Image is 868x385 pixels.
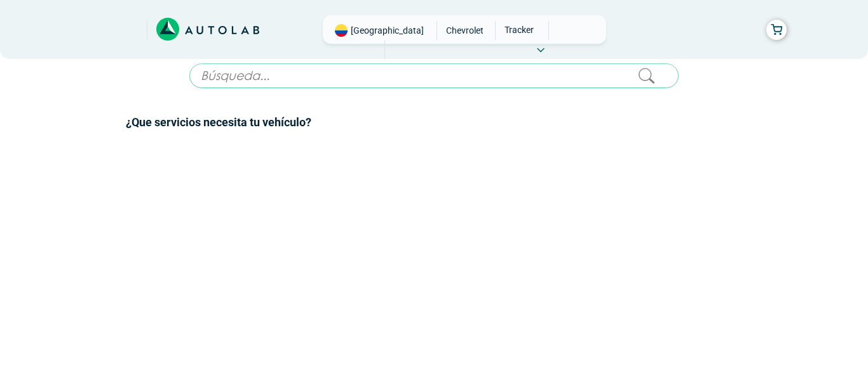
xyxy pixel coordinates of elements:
[351,24,424,37] span: [GEOGRAPHIC_DATA]
[189,63,679,88] input: Búsqueda...
[442,21,487,40] span: CHEVROLET
[335,24,348,37] img: Flag of COLOMBIA
[496,21,541,39] span: TRACKER
[126,114,742,131] h2: ¿Que servicios necesita tu vehículo?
